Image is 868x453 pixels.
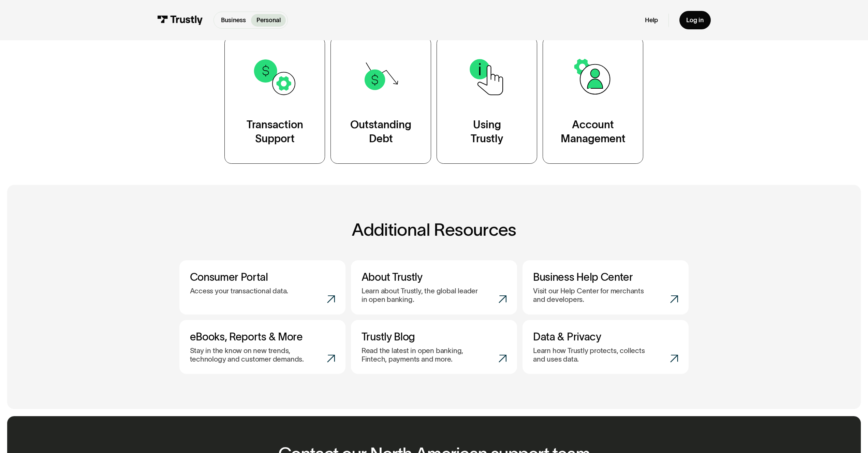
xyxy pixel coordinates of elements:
[240,131,304,136] strong: bank account has enough funds
[179,220,689,239] h2: Additional Resources
[543,36,643,164] a: AccountManagement
[18,126,324,142] p: You may see an when we are unable to collect a payment due to insufficient funds in your . This u...
[362,271,506,283] h3: About Trustly
[533,287,653,304] p: Visit our Help Center for merchants and developers.
[18,104,59,109] strong: Transaction Retries:
[533,347,653,363] p: Learn how Trustly protects, collects and uses data.
[561,118,626,146] div: Account Management
[523,320,689,374] a: Data & PrivacyLearn how Trustly protects, collects and uses data.
[157,15,203,25] img: Trustly Logo
[15,169,130,174] a: How long does it take for a withdrawal to be processed?
[216,14,251,27] a: Business
[278,126,305,131] strong: bank account
[5,213,328,230] input: Question box
[18,88,324,99] p: While funds appear in your , the withdrawal process from your bank account may take . As a result...
[15,174,205,179] a: Why is the date of my transaction different from the date the money came out of my account?
[10,158,324,185] p: 👉 👉 👉 👉 👉
[221,16,246,25] p: Business
[679,11,711,29] a: Log in
[362,347,481,363] p: Read the latest in open banking, Fintech, payments and more.
[251,14,286,27] a: Personal
[362,331,506,343] h3: Trustly Blog
[362,287,481,304] p: Learn about Trustly, the global leader in open banking.
[18,104,324,121] p: If your account doesn't have enough money to cover the transaction, we will attempt to retry it a...
[15,163,131,169] a: Why hasn't my withdrawal appeared in my bank account?
[133,88,176,93] strong: e-wallet immediately
[190,331,335,343] h3: eBooks, Reports & More
[533,331,678,343] h3: Data & Privacy
[350,118,411,146] div: Outstanding Debt
[18,126,83,131] strong: Non-Sufficient Funds (NSF) Fee:
[686,16,704,24] div: Log in
[190,271,335,283] h3: Consumer Portal
[351,320,517,374] a: Trustly BlogRead the latest in open banking, Fintech, payments and more.
[179,320,345,374] a: eBooks, Reports & MoreStay in the know on new trends, technology and customer demands.
[247,118,303,146] div: Transaction Support
[224,36,325,164] a: TransactionSupport
[123,131,157,136] strong: transaction retry
[18,88,319,99] strong: 2-3 business days
[190,347,310,363] p: Stay in the know on new trends, technology and customer demands.
[471,118,503,146] div: Using Trustly
[523,260,689,315] a: Business Help CenterVisit our Help Center for merchants and developers.
[36,115,109,120] strong: keep enough money in your account
[15,180,47,185] a: What is Trustly?
[351,260,517,315] a: About TrustlyLearn about Trustly, the global leader in open banking.
[282,234,307,240] span: Powered by
[10,72,324,83] p: We understand that unexpected charges and fees can be frustrating. Here’s why you might see an un...
[240,17,303,22] a: Communication from InDebted
[178,110,189,115] strong: Note:
[190,287,289,295] p: Access your transactional data.
[308,234,328,240] img: Maven AGI Logo
[18,88,79,93] strong: Transaction Processing Time:
[10,147,324,153] p: For more details, visit the following resources:
[208,115,245,120] strong: successfully clear
[115,126,131,131] strong: NSF fee
[15,158,83,163] a: Why is Trustly charging me fees?
[243,51,320,56] p: Can I get more details about the fees?
[330,36,431,164] a: OutstandingDebt
[10,12,324,23] p: If you are trying to resolve outstanding debts and have questions about fees or payments, Trustly...
[256,16,281,25] p: Personal
[437,36,537,164] a: UsingTrustly
[179,260,345,315] a: Consumer PortalAccess your transactional data.
[533,271,678,283] h3: Business Help Center
[645,16,658,24] a: Help
[312,216,323,227] button: Submit question
[57,137,76,142] strong: fully clear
